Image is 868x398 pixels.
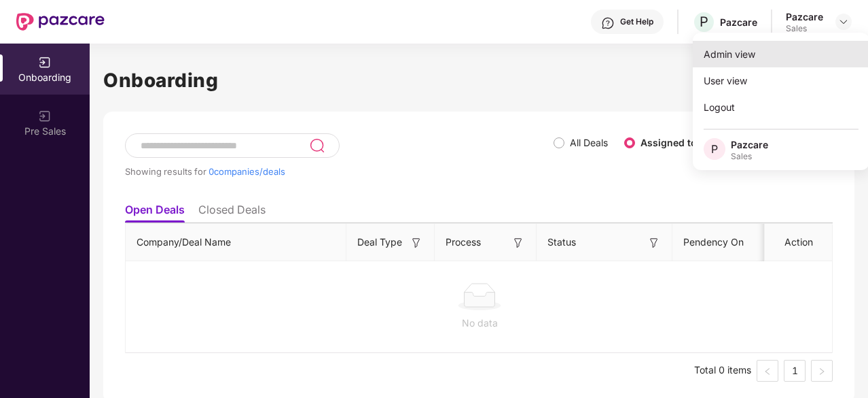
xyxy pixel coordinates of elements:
[446,235,481,250] span: Process
[209,166,285,177] span: 0 companies/deals
[601,16,615,30] img: svg+xml;base64,PHN2ZyBpZD0iSGVscC0zMngzMiIgeG1sbnM9Imh0dHA6Ly93d3cudzMub3JnLzIwMDAvc3ZnIiB3aWR0aD...
[16,13,105,31] img: New Pazcare Logo
[818,367,826,376] span: right
[757,360,778,382] li: Previous Page
[811,360,833,382] button: right
[731,138,768,151] div: Pazcare
[720,16,757,29] div: Pazcare
[126,224,346,261] th: Company/Deal Name
[838,16,849,27] img: svg+xml;base64,PHN2ZyBpZD0iRHJvcGRvd24tMzJ4MzIiIHhtbG5zPSJodHRwOi8vd3d3LnczLm9yZy8yMDAwL3N2ZyIgd2...
[125,203,185,222] li: Open Deals
[620,16,653,27] div: Get Help
[731,151,768,162] div: Sales
[38,56,52,69] img: svg+xml;base64,PHN2ZyB3aWR0aD0iMjAiIGhlaWdodD0iMjAiIHZpZXdCb3g9IjAgMCAyMCAyMCIgZmlsbD0ibm9uZSIgeG...
[410,236,423,250] img: svg+xml;base64,PHN2ZyB3aWR0aD0iMTYiIGhlaWdodD0iMTYiIHZpZXdCb3g9IjAgMCAxNiAxNiIgZmlsbD0ibm9uZSIgeG...
[784,361,805,381] a: 1
[198,203,266,222] li: Closed Deals
[511,236,525,250] img: svg+xml;base64,PHN2ZyB3aWR0aD0iMTYiIGhlaWdodD0iMTYiIHZpZXdCb3g9IjAgMCAxNiAxNiIgZmlsbD0ibm9uZSIgeG...
[137,316,822,331] div: No data
[357,235,402,250] span: Deal Type
[786,23,823,34] div: Sales
[757,360,778,382] button: left
[786,10,823,23] div: Pazcare
[103,65,854,95] h1: Onboarding
[765,224,833,261] th: Action
[683,235,744,250] span: Pendency On
[811,360,833,382] li: Next Page
[38,110,52,123] img: svg+xml;base64,PHN2ZyB3aWR0aD0iMjAiIGhlaWdodD0iMjAiIHZpZXdCb3g9IjAgMCAyMCAyMCIgZmlsbD0ibm9uZSIgeG...
[125,166,554,177] div: Showing results for
[763,367,772,376] span: left
[309,137,325,154] img: svg+xml;base64,PHN2ZyB3aWR0aD0iMjQiIGhlaWdodD0iMjUiIHZpZXdCb3g9IjAgMCAyNCAyNSIgZmlsbD0ibm9uZSIgeG...
[711,141,718,157] span: P
[640,137,714,148] label: Assigned to me
[700,14,708,30] span: P
[570,137,608,148] label: All Deals
[547,235,576,250] span: Status
[694,360,751,382] li: Total 0 items
[784,360,806,382] li: 1
[647,236,661,250] img: svg+xml;base64,PHN2ZyB3aWR0aD0iMTYiIGhlaWdodD0iMTYiIHZpZXdCb3g9IjAgMCAxNiAxNiIgZmlsbD0ibm9uZSIgeG...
